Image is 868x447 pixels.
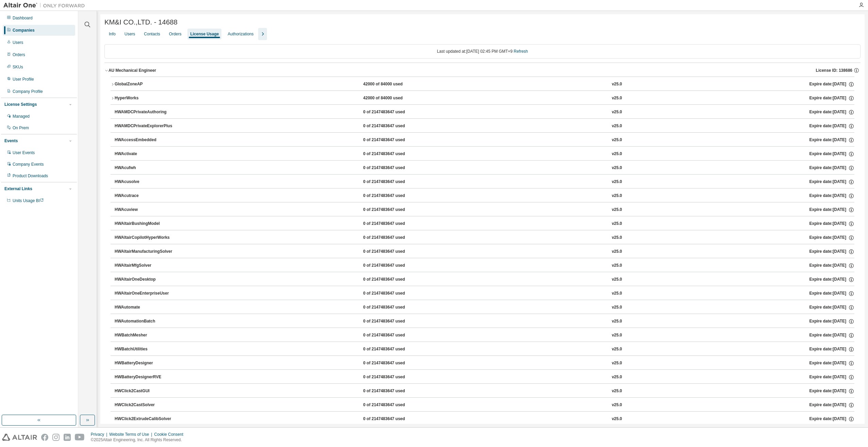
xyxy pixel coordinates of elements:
[115,291,176,297] div: HWAltairOneEnterpriseUser
[4,102,37,107] div: License Settings
[363,318,424,325] div: 0 of 2147483647 used
[363,249,424,255] div: 0 of 2147483647 used
[115,179,176,185] div: HWAcusolve
[612,165,622,171] div: v25.0
[13,40,23,45] div: Users
[809,332,854,338] div: Expire date: [DATE]
[809,263,854,269] div: Expire date: [DATE]
[228,31,253,37] div: Authorizations
[612,416,622,422] div: v25.0
[363,165,424,171] div: 0 of 2147483647 used
[809,123,854,129] div: Expire date: [DATE]
[809,81,854,87] div: Expire date: [DATE]
[115,202,854,217] button: HWAcuview0 of 2147483647 usedv25.0Expire date:[DATE]
[809,346,854,352] div: Expire date: [DATE]
[115,165,176,171] div: HWAcufwh
[612,402,622,408] div: v25.0
[612,179,622,185] div: v25.0
[809,374,854,380] div: Expire date: [DATE]
[115,188,854,203] button: HWAcutrace0 of 2147483647 usedv25.0Expire date:[DATE]
[809,318,854,325] div: Expire date: [DATE]
[363,360,424,366] div: 0 of 2147483647 used
[809,95,854,101] div: Expire date: [DATE]
[13,150,35,155] div: User Events
[115,230,854,245] button: HWAltairCopilotHyperWorks0 of 2147483647 usedv25.0Expire date:[DATE]
[169,31,182,37] div: Orders
[124,31,135,37] div: Users
[612,193,622,199] div: v25.0
[363,137,424,143] div: 0 of 2147483647 used
[612,360,622,366] div: v25.0
[809,109,854,115] div: Expire date: [DATE]
[363,416,424,422] div: 0 of 2147483647 used
[115,356,854,371] button: HWBatteryDesigner0 of 2147483647 usedv25.0Expire date:[DATE]
[809,304,854,311] div: Expire date: [DATE]
[104,63,861,78] button: AU Mechanical EngineerLicense ID: 138686
[115,95,176,101] div: HyperWorks
[363,151,424,157] div: 0 of 2147483647 used
[809,291,854,297] div: Expire date: [DATE]
[115,221,176,227] div: HWAltairBushingModel
[612,291,622,297] div: v25.0
[816,68,852,73] span: License ID: 138686
[115,374,176,380] div: HWBatteryDesignerRVE
[115,402,176,408] div: HWClick2CastSolver
[514,49,528,54] a: Refresh
[115,328,854,343] button: HWBatchMesher0 of 2147483647 usedv25.0Expire date:[DATE]
[115,277,176,283] div: HWAltairOneDesktop
[115,109,176,115] div: HWAMDCPrivateAuthoring
[363,263,424,269] div: 0 of 2147483647 used
[363,402,424,408] div: 0 of 2147483647 used
[115,175,854,189] button: HWAcusolve0 of 2147483647 usedv25.0Expire date:[DATE]
[115,193,176,199] div: HWAcutrace
[13,125,29,131] div: On Prem
[809,416,854,422] div: Expire date: [DATE]
[612,263,622,269] div: v25.0
[363,109,424,115] div: 0 of 2147483647 used
[115,416,176,422] div: HWClick2ExtrudeCalibSolver
[363,81,424,87] div: 42000 of 84000 used
[115,412,854,427] button: HWClick2ExtrudeCalibSolver0 of 2147483647 usedv25.0Expire date:[DATE]
[612,332,622,338] div: v25.0
[13,15,33,21] div: Dashboard
[115,147,854,162] button: HWActivate0 of 2147483647 usedv25.0Expire date:[DATE]
[115,370,854,385] button: HWBatteryDesignerRVE0 of 2147483647 usedv25.0Expire date:[DATE]
[809,165,854,171] div: Expire date: [DATE]
[612,304,622,311] div: v25.0
[809,221,854,227] div: Expire date: [DATE]
[4,186,32,192] div: External Links
[612,95,622,101] div: v25.0
[363,332,424,338] div: 0 of 2147483647 used
[115,300,854,315] button: HWAutomate0 of 2147483647 usedv25.0Expire date:[DATE]
[363,277,424,283] div: 0 of 2147483647 used
[612,277,622,283] div: v25.0
[363,123,424,129] div: 0 of 2147483647 used
[91,432,109,437] div: Privacy
[115,398,854,413] button: HWClick2CastSolver0 of 2147483647 usedv25.0Expire date:[DATE]
[111,77,854,92] button: GlobalZoneAP42000 of 84000 usedv25.0Expire date:[DATE]
[809,179,854,185] div: Expire date: [DATE]
[115,235,176,241] div: HWAltairCopilotHyperWorks
[2,434,37,441] img: altair_logo.svg
[115,119,854,134] button: HWAMDCPrivateExplorerPlus0 of 2147483647 usedv25.0Expire date:[DATE]
[91,437,187,443] p: © 2025 Altair Engineering, Inc. All Rights Reserved.
[13,173,48,179] div: Product Downloads
[612,81,622,87] div: v25.0
[115,81,176,87] div: GlobalZoneAP
[809,249,854,255] div: Expire date: [DATE]
[109,31,116,37] div: Info
[75,434,85,441] img: youtube.svg
[115,384,854,399] button: HWClick2CastGUI0 of 2147483647 usedv25.0Expire date:[DATE]
[809,360,854,366] div: Expire date: [DATE]
[115,244,854,259] button: HWAltairManufacturingSolver0 of 2147483647 usedv25.0Expire date:[DATE]
[363,291,424,297] div: 0 of 2147483647 used
[115,388,176,394] div: HWClick2CastGUI
[809,137,854,143] div: Expire date: [DATE]
[115,249,176,255] div: HWAltairManufacturingSolver
[109,432,154,437] div: Website Terms of Use
[13,89,43,94] div: Company Profile
[115,304,176,311] div: HWAutomate
[612,235,622,241] div: v25.0
[115,360,176,366] div: HWBatteryDesigner
[41,434,48,441] img: facebook.svg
